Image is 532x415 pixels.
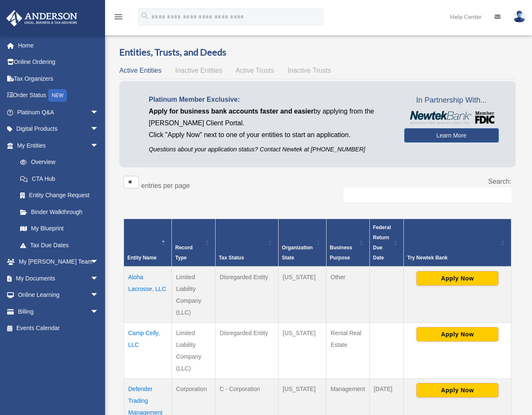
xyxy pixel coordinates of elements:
td: Rental Real Estate [326,322,369,378]
h3: Entities, Trusts, and Deeds [119,46,516,59]
span: Active Entities [119,67,161,74]
a: Overview [12,154,103,171]
a: Online Ordering [6,54,111,71]
th: Business Purpose: Activate to sort [326,219,369,267]
a: Entity Change Request [12,187,107,204]
td: Camp Celly, LLC [124,322,172,378]
a: Billingarrow_drop_down [6,303,111,320]
a: My Documentsarrow_drop_down [6,270,111,287]
td: Other [326,267,369,323]
span: arrow_drop_down [90,137,107,154]
span: Record Type [175,245,192,261]
span: Inactive Entities [175,67,222,74]
i: menu [113,12,124,22]
p: by applying from the [PERSON_NAME] Client Portal. [149,106,392,129]
a: Events Calendar [6,320,111,337]
a: Tax Due Dates [12,237,107,254]
img: Anderson Advisors Platinum Portal [4,10,80,26]
td: [US_STATE] [278,267,326,323]
span: Organization State [282,245,313,261]
th: Try Newtek Bank : Activate to sort [404,219,511,267]
label: Search: [488,178,511,185]
span: arrow_drop_down [90,121,107,138]
a: Digital Productsarrow_drop_down [6,121,111,137]
td: Disregarded Entity [215,267,278,323]
a: Learn More [404,128,499,143]
span: arrow_drop_down [90,104,107,121]
span: Apply for business bank accounts faster and easier [149,108,313,115]
th: Record Type: Activate to sort [172,219,216,267]
a: Online Learningarrow_drop_down [6,287,111,304]
span: arrow_drop_down [90,287,107,304]
i: search [140,11,150,21]
a: Order StatusNEW [6,87,111,104]
th: Tax Status: Activate to sort [215,219,278,267]
img: NewtekBankLogoSM.png [408,111,495,124]
div: Try Newtek Bank [407,253,498,263]
a: My Blueprint [12,220,107,237]
label: entries per page [141,182,190,189]
th: Federal Return Due Date: Activate to sort [369,219,404,267]
th: Organization State: Activate to sort [278,219,326,267]
span: Inactive Trusts [288,67,331,74]
td: Limited Liability Company (LLC) [172,322,216,378]
button: Apply Now [416,327,498,341]
span: arrow_drop_down [90,303,107,320]
span: Federal Return Due Date [373,225,391,261]
a: menu [113,15,124,22]
a: My [PERSON_NAME] Teamarrow_drop_down [6,254,111,270]
button: Apply Now [416,383,498,397]
a: Platinum Q&Aarrow_drop_down [6,104,111,121]
img: User Pic [513,11,526,23]
td: Limited Liability Company (LLC) [172,267,216,323]
span: Tax Status [219,255,244,261]
span: In Partnership With... [404,94,499,107]
th: Entity Name: Activate to invert sorting [124,219,172,267]
span: arrow_drop_down [90,270,107,287]
a: Tax Organizers [6,70,111,87]
p: Questions about your application status? Contact Newtek at [PHONE_NUMBER] [149,144,392,155]
span: Entity Name [127,255,156,261]
td: Disregarded Entity [215,322,278,378]
span: arrow_drop_down [90,254,107,271]
span: Business Purpose [330,245,352,261]
div: NEW [48,89,67,102]
td: Aloha Lacrosse, LLC [124,267,172,323]
a: CTA Hub [12,170,107,187]
a: Binder Walkthrough [12,204,107,220]
span: Active Trusts [236,67,274,74]
p: Click "Apply Now" next to one of your entities to start an application. [149,129,392,141]
a: Home [6,37,111,54]
a: My Entitiesarrow_drop_down [6,137,107,154]
p: Platinum Member Exclusive: [149,94,392,106]
button: Apply Now [416,271,498,285]
td: [US_STATE] [278,322,326,378]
